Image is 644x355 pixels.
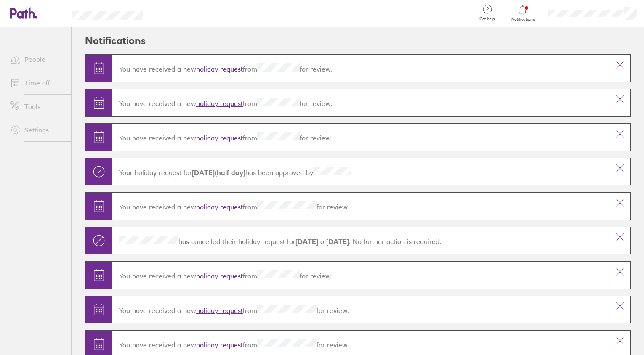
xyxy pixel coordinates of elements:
[119,270,603,280] p: You have received a new from for review.
[196,99,243,108] a: holiday request
[196,341,243,349] a: holiday request
[119,167,603,177] p: Your holiday request for has been approved by
[324,237,349,246] strong: [DATE]
[196,134,243,142] a: holiday request
[196,306,243,315] a: holiday request
[119,63,603,73] p: You have received a new from for review.
[119,236,603,246] p: has cancelled their holiday request for . No further action is required.
[192,168,245,177] strong: [DATE] (half day)
[3,98,71,115] a: Tools
[509,4,537,22] a: Notifications
[474,16,501,21] span: Get help
[196,65,243,73] a: holiday request
[119,98,603,108] p: You have received a new from for review.
[3,74,71,91] a: Time off
[196,203,243,211] a: holiday request
[196,272,243,280] a: holiday request
[119,201,603,211] p: You have received a new from for review.
[119,132,603,142] p: You have received a new from for review.
[3,51,71,68] a: People
[3,122,71,138] a: Settings
[295,237,349,246] span: to
[509,17,537,22] span: Notifications
[119,339,603,349] p: You have received a new from for review.
[119,305,603,315] p: You have received a new from for review.
[85,27,146,54] h2: Notifications
[295,237,318,246] strong: [DATE]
